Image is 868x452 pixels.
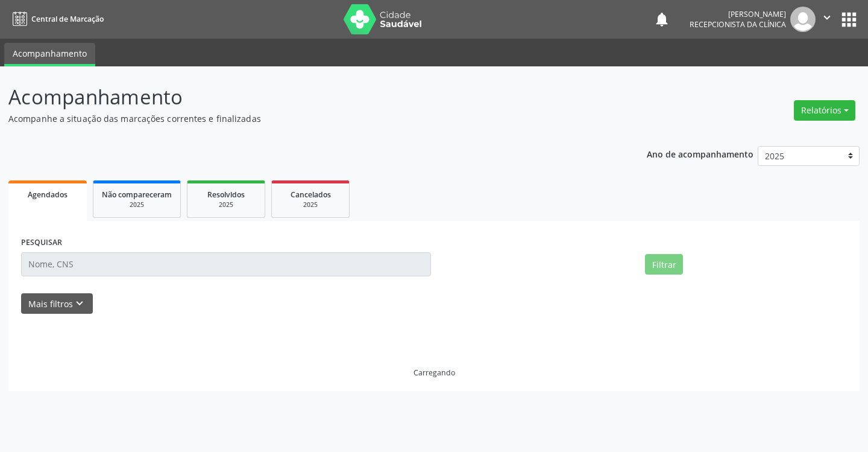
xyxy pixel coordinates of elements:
div: 2025 [280,200,341,209]
a: Central de Marcação [8,9,104,29]
div: Carregando [414,368,455,378]
button: apps [838,9,860,30]
span: Recepcionista da clínica [690,19,786,30]
span: Resolvidos [207,189,245,200]
span: Central de Marcação [31,14,104,24]
img: img [790,7,816,32]
button: Mais filtroskeyboard_arrow_down [21,293,93,314]
input: Nome, CNS [21,252,431,276]
label: PESQUISAR [21,234,62,252]
button:  [816,7,838,32]
i: keyboard_arrow_down [73,297,86,310]
i:  [820,11,834,24]
div: [PERSON_NAME] [690,9,786,19]
span: Não compareceram [102,189,172,200]
span: Agendados [28,189,68,200]
div: 2025 [102,200,172,209]
p: Acompanhe a situação das marcações correntes e finalizadas [8,112,604,125]
button: Filtrar [645,254,683,275]
p: Acompanhamento [8,82,604,112]
button: notifications [653,11,670,28]
div: 2025 [196,200,256,209]
p: Ano de acompanhamento [647,146,753,161]
button: Relatórios [794,100,855,121]
span: Cancelados [291,189,331,200]
a: Acompanhamento [4,43,95,66]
